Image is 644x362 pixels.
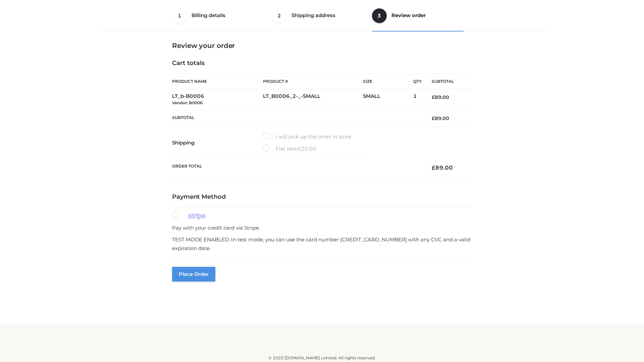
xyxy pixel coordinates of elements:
td: LT_b-B0006 [172,89,263,110]
td: 1 [413,89,422,110]
th: Subtotal [172,110,422,126]
td: SMALL [363,89,413,110]
div: © 2025 [DOMAIN_NAME] Limited. All rights reserved. [100,355,544,361]
th: Order Total [172,159,422,177]
small: Vendor: B0006 [172,100,203,105]
bdi: 89.00 [432,94,449,100]
span: £ [432,164,435,171]
p: TEST MODE ENABLED. In test mode, you can use the card number [CREDIT_CARD_NUMBER] with any CVC an... [172,235,472,252]
bdi: 89.00 [432,164,453,171]
span: £ [298,145,301,152]
h3: Review your order [172,42,472,50]
span: £ [432,94,435,100]
th: Subtotal [422,74,472,89]
th: Product # [263,74,363,89]
h4: Payment Method [172,193,472,201]
th: Product Name [172,74,263,89]
h4: Cart totals [172,60,472,67]
p: Pay with your credit card via Stripe. [172,224,472,232]
label: I will pick up the order in store. [263,132,352,141]
bdi: 20.00 [298,145,317,152]
span: £ [432,115,435,121]
th: Size [363,74,410,89]
th: Qty [413,74,422,89]
button: Place order [172,267,215,282]
th: Shipping [172,127,263,159]
label: Flat rate: [263,144,317,153]
td: LT_B0006_2-_-SMALL [263,89,363,110]
bdi: 89.00 [432,115,449,121]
